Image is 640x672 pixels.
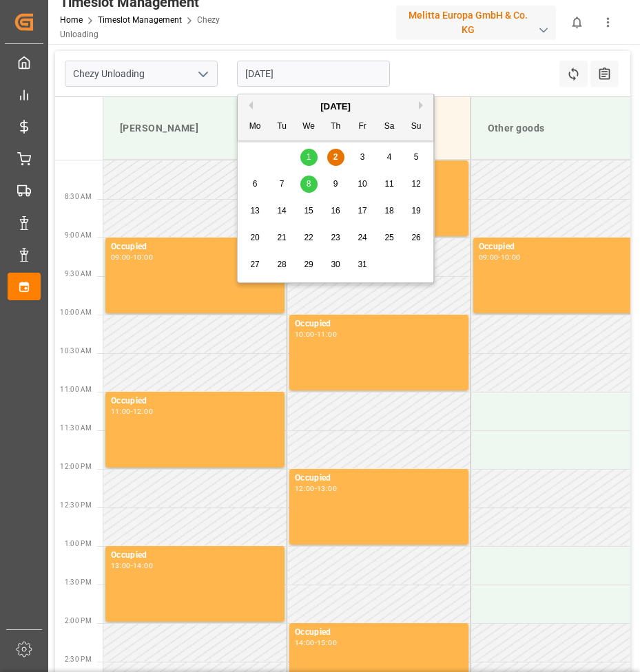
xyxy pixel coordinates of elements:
span: 7 [280,179,285,189]
span: 9 [333,179,338,189]
div: 10:00 [501,254,521,260]
div: month 2025-10 [242,144,430,278]
div: - [131,563,133,569]
div: 10:00 [133,254,153,260]
a: Timeslot Management [98,15,182,25]
div: Choose Wednesday, October 22nd, 2025 [300,229,318,246]
div: Choose Thursday, October 2nd, 2025 [327,149,344,166]
span: 9:00 AM [65,231,92,239]
span: 25 [384,233,393,242]
div: 12:00 [133,408,153,414]
span: 11:00 AM [60,386,92,393]
span: 28 [277,260,286,269]
span: 1:30 PM [65,578,92,586]
div: Choose Thursday, October 30th, 2025 [327,256,344,273]
div: Choose Saturday, October 25th, 2025 [381,229,398,246]
span: 6 [253,179,258,189]
div: Choose Saturday, October 18th, 2025 [381,202,398,220]
div: Choose Wednesday, October 15th, 2025 [300,202,318,220]
span: 17 [358,206,367,216]
span: 19 [411,206,420,216]
a: Home [60,15,83,25]
span: 27 [250,260,259,269]
span: 10:00 AM [60,308,92,316]
span: 3 [360,152,365,162]
div: Choose Thursday, October 23rd, 2025 [327,229,344,246]
span: 9:30 AM [65,270,92,277]
div: 11:00 [317,331,337,337]
span: 20 [250,233,259,242]
input: DD-MM-YYYY [237,61,390,87]
span: 10 [358,179,367,189]
div: [PERSON_NAME] [114,116,276,141]
span: 31 [358,260,367,269]
div: Choose Tuesday, October 7th, 2025 [273,176,291,193]
div: Choose Friday, October 24th, 2025 [354,229,371,246]
div: 09:00 [479,254,499,260]
div: Choose Friday, October 3rd, 2025 [354,149,371,166]
span: 26 [411,233,420,242]
div: Occupied [111,395,279,408]
div: Sa [381,118,398,136]
div: Occupied [295,472,463,485]
div: Choose Monday, October 6th, 2025 [247,176,264,193]
div: 14:00 [295,640,315,646]
div: Choose Thursday, October 16th, 2025 [327,202,344,220]
div: Occupied [295,626,463,640]
div: Occupied [295,317,463,331]
div: Choose Tuesday, October 14th, 2025 [273,202,291,220]
div: Choose Thursday, October 9th, 2025 [327,176,344,193]
div: - [315,485,317,492]
span: 5 [414,152,419,162]
div: Melitta Europa GmbH & Co. KG [396,6,556,40]
div: We [300,118,318,136]
div: [DATE] [238,100,433,114]
div: Tu [273,118,291,136]
div: 13:00 [111,563,131,569]
div: Th [327,118,344,136]
div: - [315,640,317,646]
span: 1:00 PM [65,540,92,547]
span: 8:30 AM [65,193,92,200]
div: Choose Saturday, October 4th, 2025 [381,149,398,166]
button: show more [592,7,623,38]
div: Su [408,118,425,136]
div: Choose Wednesday, October 29th, 2025 [300,256,318,273]
div: 13:00 [317,485,337,492]
div: Choose Friday, October 31st, 2025 [354,256,371,273]
div: Choose Saturday, October 11th, 2025 [381,176,398,193]
div: Choose Wednesday, October 1st, 2025 [300,149,318,166]
div: Fr [354,118,371,136]
div: Choose Monday, October 27th, 2025 [247,256,264,273]
span: 12:00 PM [60,463,92,470]
button: Next Month [419,101,427,109]
span: 4 [387,152,392,162]
span: 12:30 PM [60,501,92,509]
span: 12 [411,179,420,189]
span: 14 [277,206,286,216]
div: Choose Tuesday, October 21st, 2025 [273,229,291,246]
button: Previous Month [245,101,253,109]
span: 18 [384,206,393,216]
div: Choose Wednesday, October 8th, 2025 [300,176,318,193]
div: Occupied [111,549,279,563]
button: Melitta Europa GmbH & Co. KG [396,10,561,36]
div: 15:00 [317,640,337,646]
span: 21 [277,233,286,242]
span: 2:30 PM [65,655,92,663]
div: 11:00 [111,408,131,414]
div: 12:00 [295,485,315,492]
div: Choose Sunday, October 19th, 2025 [408,202,425,220]
div: Choose Friday, October 10th, 2025 [354,176,371,193]
div: Choose Monday, October 13th, 2025 [247,202,264,220]
div: 09:00 [111,254,131,260]
span: 30 [331,260,340,269]
div: Occupied [111,240,279,254]
span: 2:00 PM [65,617,92,624]
span: 15 [304,206,313,216]
div: Choose Tuesday, October 28th, 2025 [273,256,291,273]
span: 2 [333,152,338,162]
span: 24 [358,233,367,242]
div: Mo [247,118,264,136]
div: - [131,408,133,414]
